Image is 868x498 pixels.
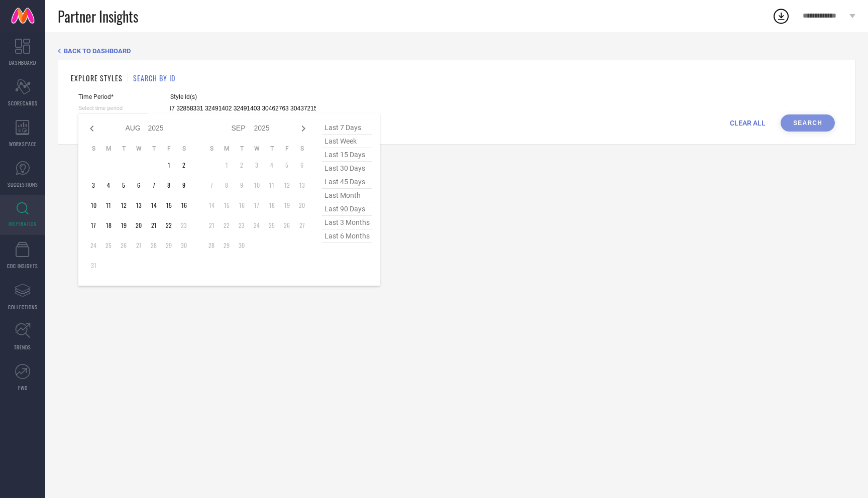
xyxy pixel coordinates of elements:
[249,158,264,173] td: Wed Sep 03 2025
[86,218,101,233] td: Sun Aug 17 2025
[146,198,161,213] td: Thu Aug 14 2025
[294,198,309,213] td: Sat Sep 20 2025
[297,122,309,135] div: Next month
[294,145,309,153] th: Saturday
[322,121,372,135] span: last 7 days
[170,93,316,100] span: Style Id(s)
[219,145,234,153] th: Monday
[294,178,309,193] td: Sat Sep 13 2025
[234,198,249,213] td: Tue Sep 16 2025
[116,238,131,253] td: Tue Aug 26 2025
[146,178,161,193] td: Thu Aug 07 2025
[264,198,279,213] td: Thu Sep 18 2025
[176,198,191,213] td: Sat Aug 16 2025
[322,189,372,202] span: last month
[264,145,279,153] th: Thursday
[131,145,146,153] th: Wednesday
[9,140,37,148] span: WORKSPACE
[86,258,101,273] td: Sun Aug 31 2025
[161,198,176,213] td: Fri Aug 15 2025
[322,162,372,175] span: last 30 days
[101,145,116,153] th: Monday
[146,218,161,233] td: Thu Aug 21 2025
[161,218,176,233] td: Fri Aug 22 2025
[279,158,294,173] td: Fri Sep 05 2025
[279,198,294,213] td: Fri Sep 19 2025
[161,178,176,193] td: Fri Aug 08 2025
[234,178,249,193] td: Tue Sep 09 2025
[64,47,131,55] span: BACK TO DASHBOARD
[204,145,219,153] th: Sunday
[78,93,148,100] span: Time Period*
[176,238,191,253] td: Sat Aug 30 2025
[204,178,219,193] td: Sun Sep 07 2025
[322,135,372,148] span: last week
[101,218,116,233] td: Mon Aug 18 2025
[146,238,161,253] td: Thu Aug 28 2025
[9,220,37,227] span: INSPIRATION
[133,73,175,83] h1: SEARCH BY ID
[116,218,131,233] td: Tue Aug 19 2025
[58,47,855,55] div: Back TO Dashboard
[101,238,116,253] td: Mon Aug 25 2025
[279,145,294,153] th: Friday
[279,178,294,193] td: Fri Sep 12 2025
[116,145,131,153] th: Tuesday
[8,181,38,188] span: SUGGESTIONS
[176,178,191,193] td: Sat Aug 09 2025
[234,145,249,153] th: Tuesday
[9,59,36,66] span: DASHBOARD
[86,178,101,193] td: Sun Aug 03 2025
[772,7,790,25] div: Open download list
[322,175,372,189] span: last 45 days
[101,178,116,193] td: Mon Aug 04 2025
[161,145,176,153] th: Friday
[176,158,191,173] td: Sat Aug 02 2025
[176,218,191,233] td: Sat Aug 23 2025
[322,216,372,229] span: last 3 months
[161,158,176,173] td: Fri Aug 01 2025
[8,303,38,311] span: COLLECTIONS
[294,158,309,173] td: Sat Sep 06 2025
[249,145,264,153] th: Wednesday
[131,178,146,193] td: Wed Aug 06 2025
[249,178,264,193] td: Wed Sep 10 2025
[279,218,294,233] td: Fri Sep 26 2025
[78,103,148,113] input: Select time period
[131,198,146,213] td: Wed Aug 13 2025
[219,198,234,213] td: Mon Sep 15 2025
[219,238,234,253] td: Mon Sep 29 2025
[176,145,191,153] th: Saturday
[161,238,176,253] td: Fri Aug 29 2025
[8,99,38,107] span: SCORECARDS
[322,229,372,243] span: last 6 months
[219,158,234,173] td: Mon Sep 01 2025
[58,6,138,27] span: Partner Insights
[18,384,28,392] span: FWD
[204,198,219,213] td: Sun Sep 14 2025
[204,238,219,253] td: Sun Sep 28 2025
[7,262,38,270] span: CDC INSIGHTS
[234,218,249,233] td: Tue Sep 23 2025
[730,119,766,127] span: CLEAR ALL
[131,218,146,233] td: Wed Aug 20 2025
[264,178,279,193] td: Thu Sep 11 2025
[264,218,279,233] td: Thu Sep 25 2025
[14,343,31,351] span: TRENDS
[234,238,249,253] td: Tue Sep 30 2025
[234,158,249,173] td: Tue Sep 02 2025
[101,198,116,213] td: Mon Aug 11 2025
[294,218,309,233] td: Sat Sep 27 2025
[322,202,372,216] span: last 90 days
[71,73,123,83] h1: EXPLORE STYLES
[249,218,264,233] td: Wed Sep 24 2025
[322,148,372,162] span: last 15 days
[204,218,219,233] td: Sun Sep 21 2025
[219,178,234,193] td: Mon Sep 08 2025
[170,103,316,114] input: Enter comma separated style ids e.g. 12345, 67890
[86,145,101,153] th: Sunday
[116,198,131,213] td: Tue Aug 12 2025
[219,218,234,233] td: Mon Sep 22 2025
[86,122,98,135] div: Previous month
[264,158,279,173] td: Thu Sep 04 2025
